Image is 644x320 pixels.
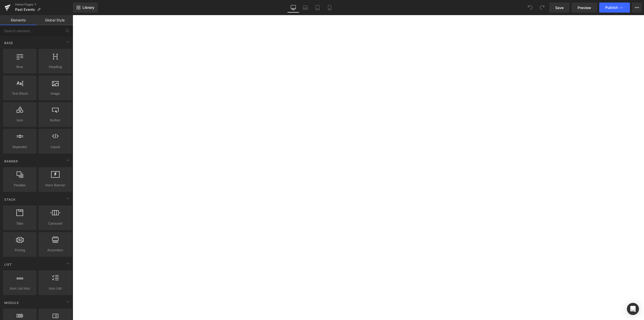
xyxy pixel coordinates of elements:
span: Past Events [15,8,35,12]
span: Separator [5,144,35,150]
button: More [632,3,642,13]
span: Publish [605,6,618,10]
span: Heading [40,64,70,69]
span: Library [83,5,94,10]
button: Publish [599,3,630,13]
span: Row [5,64,35,69]
a: Desktop [287,3,299,13]
span: Tabs [5,221,35,226]
a: Mobile [324,3,336,13]
span: Liquid [40,144,70,150]
span: Button [40,118,70,123]
span: Preview [578,5,591,10]
a: Home Pages [15,3,73,7]
button: Undo [525,3,535,13]
a: Preview [572,3,597,13]
a: Tablet [311,3,324,13]
span: Carousel [40,221,70,226]
span: Image [40,91,70,96]
span: Text Block [5,91,35,96]
span: Accordion [40,247,70,253]
span: Pricing [5,247,35,253]
span: Parallax [5,183,35,188]
span: Save [555,5,563,10]
span: Banner [4,159,19,164]
a: Global Style [36,15,73,25]
span: Base [4,41,14,45]
a: New Library [73,3,98,13]
span: Stack [4,197,16,202]
span: List [4,262,12,267]
span: Hero Banner [40,183,70,188]
div: Open Intercom Messenger [627,303,639,315]
span: Module [4,300,19,305]
span: Icon [5,118,35,123]
span: Icon List [40,286,70,291]
span: Icon List Hoz [5,286,35,291]
a: Laptop [299,3,311,13]
button: Redo [537,3,547,13]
